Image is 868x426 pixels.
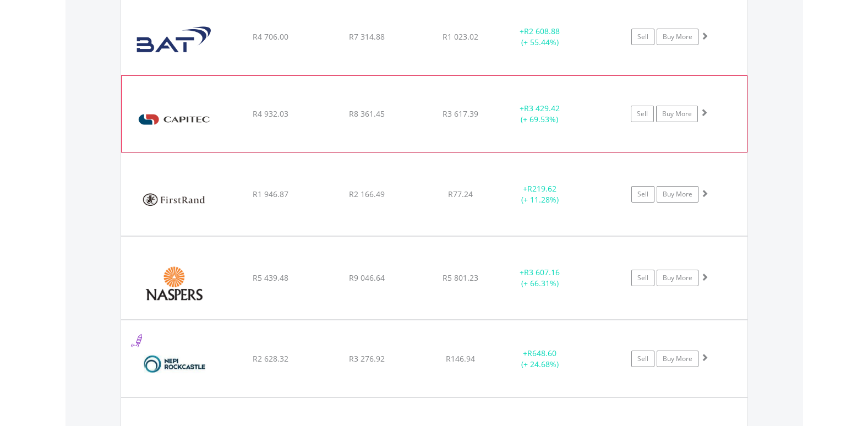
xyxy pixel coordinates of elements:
[657,186,698,203] a: Buy More
[631,29,654,45] a: Sell
[631,186,654,203] a: Sell
[631,351,654,367] a: Sell
[349,189,385,199] span: R2 166.49
[499,26,582,48] div: + (+ 55.44%)
[253,272,288,283] span: R5 439.48
[524,103,560,113] span: R3 429.42
[527,348,556,358] span: R648.60
[443,108,478,119] span: R3 617.39
[127,167,221,233] img: EQU.ZA.FSR.png
[631,106,654,122] a: Sell
[127,13,221,72] img: EQU.ZA.BTI.png
[527,183,556,194] span: R219.62
[499,267,582,289] div: + (+ 66.31%)
[443,31,478,42] span: R1 023.02
[443,272,478,283] span: R5 801.23
[349,31,385,42] span: R7 314.88
[656,106,698,122] a: Buy More
[253,353,288,364] span: R2 628.32
[349,108,385,119] span: R8 361.45
[253,31,288,42] span: R4 706.00
[448,189,473,199] span: R77.24
[253,108,288,119] span: R4 932.03
[127,334,221,394] img: EQU.ZA.NRP.png
[498,103,581,125] div: + (+ 69.53%)
[127,250,221,316] img: EQU.ZA.NPN.png
[524,267,560,277] span: R3 607.16
[499,183,582,205] div: + (+ 11.28%)
[657,270,698,286] a: Buy More
[657,351,698,367] a: Buy More
[446,353,475,364] span: R146.94
[349,353,385,364] span: R3 276.92
[349,272,385,283] span: R9 046.64
[524,26,560,36] span: R2 608.88
[127,90,222,149] img: EQU.ZA.CPI.png
[253,189,288,199] span: R1 946.87
[631,270,654,286] a: Sell
[657,29,698,45] a: Buy More
[499,348,582,370] div: + (+ 24.68%)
